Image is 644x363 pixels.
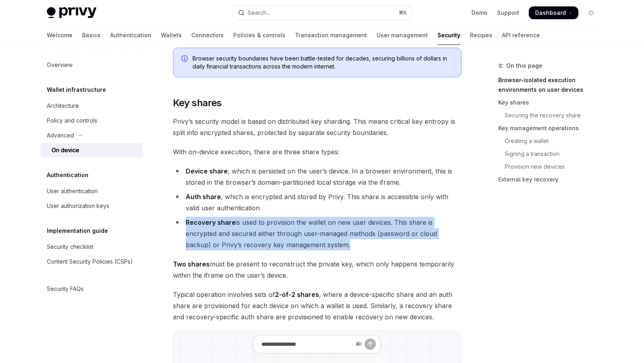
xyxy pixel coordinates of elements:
a: On device [40,143,143,157]
a: Demo [471,9,488,17]
a: Key management operations [498,122,604,135]
span: With on-device execution, there are three share types: [173,146,461,157]
h5: Authentication [47,170,88,180]
div: Security FAQs [47,284,84,294]
a: Security checklist [40,240,143,254]
strong: Recovery share [186,218,236,226]
a: Key shares [498,96,604,109]
div: User authorization keys [47,201,109,211]
strong: Two shares [173,260,210,268]
a: Policies & controls [233,26,285,45]
a: API reference [502,26,540,45]
li: is used to provision the wallet on new user devices. This share is encrypted and secured either t... [173,217,461,250]
div: Search... [248,8,270,18]
div: Policy and controls [47,116,97,125]
a: Basics [82,26,100,45]
button: Toggle Advanced section [40,128,143,143]
div: Architecture [47,101,79,111]
a: Signing a transaction [498,147,604,160]
span: On this page [506,61,542,71]
span: Key shares [173,97,222,109]
span: ⌘ K [399,10,407,16]
a: Authentication [110,26,151,45]
button: Toggle dark mode [585,6,598,19]
img: light logo [47,7,96,18]
input: Ask a question... [261,335,352,353]
a: Security FAQs [40,282,143,296]
div: Advanced [47,131,74,140]
span: Typical operation involves sets of , where a device-specific share and an auth share are provisio... [173,289,461,323]
a: Welcome [47,26,72,45]
a: Browser-isolated execution environments on user devices [498,74,604,96]
a: Recipes [470,26,492,45]
div: Overview [47,60,72,70]
a: User authorization keys [40,199,143,213]
div: Security checklist [47,242,93,252]
strong: Device share [186,167,228,175]
button: Send message [365,339,376,350]
a: Creating a wallet [498,135,604,147]
div: Content Security Policies (CSPs) [47,257,133,266]
a: Policy and controls [40,113,143,128]
h5: Implementation guide [47,226,108,236]
a: User management [377,26,428,45]
span: must be present to reconstruct the private key, which only happens temporarily within the iframe ... [173,258,461,281]
a: Overview [40,58,143,72]
div: User authentication [47,186,98,196]
svg: Info [181,55,189,63]
a: User authentication [40,184,143,198]
h5: Wallet infrastructure [47,85,106,95]
a: Wallets [161,26,182,45]
a: Connectors [191,26,224,45]
span: Browser security boundaries have been battle-tested for decades, securing billions of dollars in ... [193,54,453,71]
a: Architecture [40,99,143,113]
strong: Auth share [186,193,221,201]
a: Securing the recovery share [498,109,604,122]
a: Transaction management [295,26,367,45]
span: Dashboard [535,9,566,17]
li: , which is encrypted and stored by Privy. This share is accessible only with valid user authentic... [173,191,461,214]
a: Content Security Policies (CSPs) [40,254,143,269]
a: Security [437,26,460,45]
a: Support [497,9,519,17]
button: Open search [233,6,412,20]
a: External key recovery [498,173,604,186]
li: , which is persisted on the user’s device. In a browser environment, this is stored in the browse... [173,165,461,188]
div: On device [52,145,79,155]
a: Provision new devices [498,160,604,173]
span: Privy’s security model is based on distributed key sharding. This means critical key entropy is s... [173,116,461,138]
a: Dashboard [529,6,578,19]
strong: 2-of-2 shares [275,290,319,298]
